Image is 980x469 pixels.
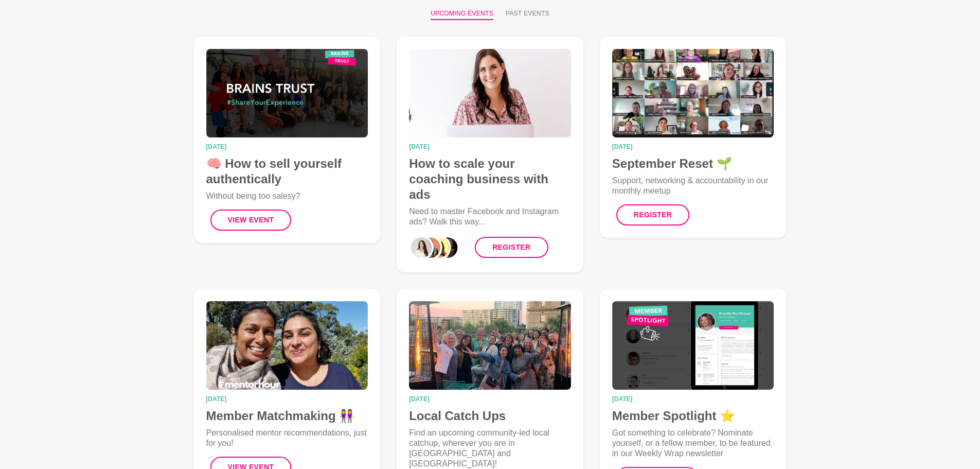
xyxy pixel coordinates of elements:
img: 🧠 How to sell yourself authentically [206,49,368,137]
time: [DATE] [612,144,774,150]
img: Member Matchmaking 👭 [206,301,368,390]
h4: Local Catch Ups [409,408,571,424]
p: Need to master Facebook and Instagram ads? Walk this way... [409,206,571,227]
time: [DATE] [206,144,368,150]
time: [DATE] [612,396,774,402]
a: September Reset 🌱[DATE]September Reset 🌱Support, networking & accountability in our monthly meetu... [600,37,787,238]
time: [DATE] [206,396,368,402]
div: 3_Aanchal Khetarpal [435,235,460,260]
p: Got something to celebrate? Nominate yourself, or a fellow member, to be featured in our Weekly W... [612,428,774,459]
button: View Event [210,210,292,231]
button: Past Events [506,9,549,20]
div: 1_Yulia [418,235,442,260]
img: September Reset 🌱 [612,49,774,137]
div: 2_Roslyn Thompson [426,235,451,260]
a: How to scale your coaching business with ads[DATE]How to scale your coaching business with adsNee... [397,37,583,272]
p: Support, networking & accountability in our monthly meetup [612,176,774,196]
img: How to scale your coaching business with ads [409,49,571,137]
button: Upcoming Events [431,9,493,20]
p: Find an upcoming community-led local catchup, wherever you are in [GEOGRAPHIC_DATA] and [GEOGRAPH... [409,428,571,469]
a: Register [475,237,548,258]
h4: September Reset 🌱 [612,156,774,171]
img: Local Catch Ups [409,301,571,390]
a: Register [616,204,689,225]
div: 0_Janelle Kee-Sue [409,235,434,260]
h4: Member Matchmaking 👭 [206,408,368,424]
p: Personalised mentor recommendations, just for you! [206,428,368,448]
a: 🧠 How to sell yourself authentically[DATE]🧠 How to sell yourself authenticallyWithout being too s... [194,37,381,243]
time: [DATE] [409,144,571,150]
time: [DATE] [409,396,571,402]
p: Without being too salesy? [206,191,368,201]
h4: Member Spotlight ⭐ [612,408,774,424]
h4: How to scale your coaching business with ads [409,156,571,202]
h4: 🧠 How to sell yourself authentically [206,156,368,187]
img: Member Spotlight ⭐ [612,301,774,390]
